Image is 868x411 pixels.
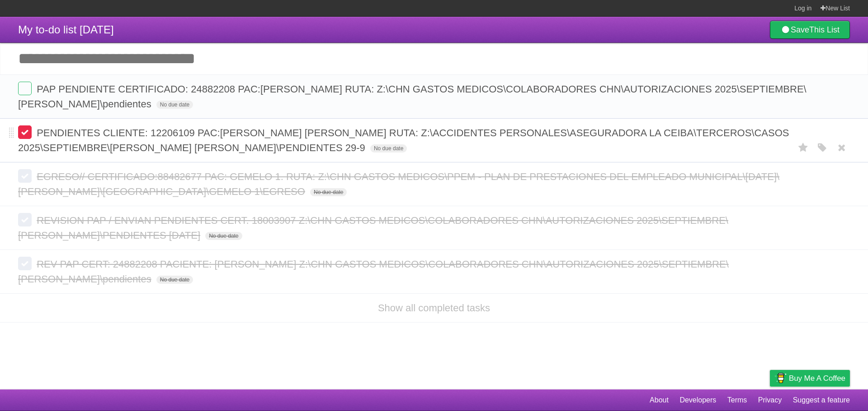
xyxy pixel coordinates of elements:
span: Buy me a coffee [789,370,845,386]
span: No due date [370,144,407,152]
span: No due date [205,232,242,240]
span: PAP PENDIENTE CERTIFICADO: 24882208 PAC:[PERSON_NAME] RUTA: Z:\CHN GASTOS MEDICOS\COLABORADORES C... [18,83,807,110]
label: Done [18,125,32,139]
span: No due date [156,276,193,284]
a: Buy me a coffee [770,370,850,387]
span: PENDIENTES CLIENTE: 12206109 PAC:[PERSON_NAME] [PERSON_NAME] RUTA: Z:\ACCIDENTES PERSONALES\ASEGU... [18,127,789,153]
a: Developers [679,392,716,409]
a: SaveThis List [770,21,850,39]
a: Suggest a feature [793,392,850,409]
span: EGRESO// CERTIFICADO:88482677 PAC: GEMELO 1. RUTA: Z:\CHN GASTOS MEDICOS\PPEM - PLAN DE PRESTACIO... [18,171,779,197]
a: About [650,392,669,409]
label: Done [18,257,32,270]
b: This List [809,25,840,34]
span: No due date [310,188,347,196]
span: REVISION PAP / ENVIAN PENDIENTES CERT. 18003907 Z:\CHN GASTOS MEDICOS\COLABORADORES CHN\AUTORIZAC... [18,215,728,241]
label: Star task [795,140,812,155]
label: Done [18,82,32,95]
label: Done [18,169,32,183]
label: Done [18,213,32,226]
a: Terms [727,392,747,409]
span: My to-do list [DATE] [18,23,114,36]
a: Privacy [758,392,782,409]
img: Buy me a coffee [774,370,787,386]
span: REV PAP CERT: 24882208 PACIENTE: [PERSON_NAME] Z:\CHN GASTOS MEDICOS\COLABORADORES CHN\AUTORIZACI... [18,259,729,285]
span: No due date [156,101,193,109]
a: Show all completed tasks [378,302,490,314]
